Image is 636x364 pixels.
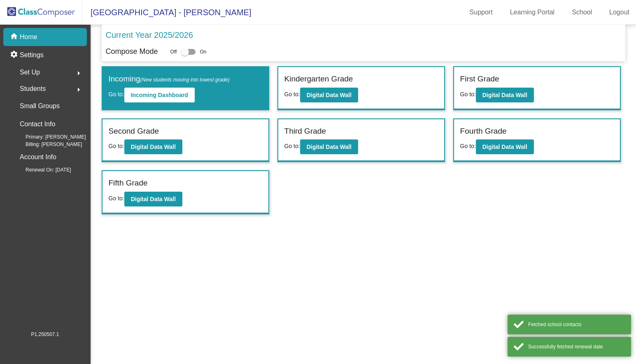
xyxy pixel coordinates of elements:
[109,143,124,149] span: Go to:
[131,196,176,202] b: Digital Data Wall
[528,343,625,350] div: Successfully fetched renewal date
[284,91,300,97] span: Go to:
[12,166,71,174] span: Renewal On: [DATE]
[20,83,46,95] span: Students
[460,143,476,149] span: Go to:
[170,48,177,56] span: Off
[307,92,352,98] b: Digital Data Wall
[482,92,527,98] b: Digital Data Wall
[603,6,636,19] a: Logout
[20,32,37,42] p: Home
[300,88,358,102] button: Digital Data Wall
[460,125,507,137] label: Fourth Grade
[460,91,476,97] span: Go to:
[200,48,206,56] span: On
[482,144,527,150] b: Digital Data Wall
[20,100,60,112] p: Small Groups
[74,68,84,78] mat-icon: arrow_right
[565,6,599,19] a: School
[503,6,561,19] a: Learning Portal
[463,6,499,19] a: Support
[109,195,124,202] span: Go to:
[284,143,300,149] span: Go to:
[284,125,326,137] label: Third Grade
[74,85,84,95] mat-icon: arrow_right
[20,67,40,78] span: Set Up
[12,141,82,148] span: Billing: [PERSON_NAME]
[476,139,534,154] button: Digital Data Wall
[109,91,124,97] span: Go to:
[140,77,230,83] span: (New students moving into lowest grade)
[106,46,158,57] p: Compose Mode
[109,73,230,85] label: Incoming
[131,92,188,98] b: Incoming Dashboard
[124,139,182,154] button: Digital Data Wall
[106,29,193,41] p: Current Year 2025/2026
[307,144,352,150] b: Digital Data Wall
[20,50,44,60] p: Settings
[460,73,499,85] label: First Grade
[109,125,159,137] label: Second Grade
[10,50,20,60] mat-icon: settings
[12,133,86,141] span: Primary: [PERSON_NAME]
[124,192,182,206] button: Digital Data Wall
[528,321,625,328] div: Fetched school contacts
[109,177,148,189] label: Fifth Grade
[476,88,534,102] button: Digital Data Wall
[131,144,176,150] b: Digital Data Wall
[10,32,20,42] mat-icon: home
[300,139,358,154] button: Digital Data Wall
[124,88,195,102] button: Incoming Dashboard
[20,151,56,163] p: Account Info
[20,118,55,130] p: Contact Info
[284,73,353,85] label: Kindergarten Grade
[82,6,251,19] span: [GEOGRAPHIC_DATA] - [PERSON_NAME]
